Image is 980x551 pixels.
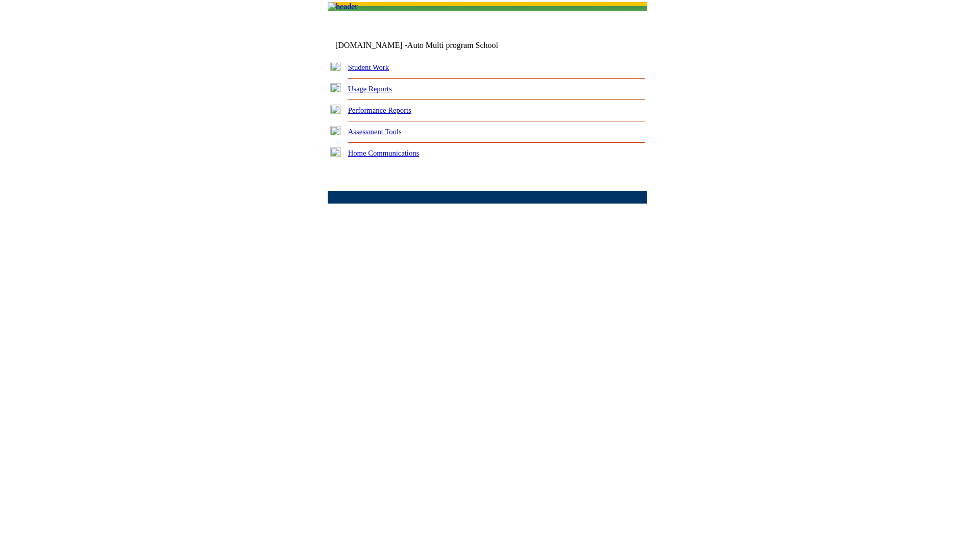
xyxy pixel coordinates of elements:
[348,128,402,136] a: Assessment Tools
[348,149,420,157] a: Home Communications
[407,41,498,49] nobr: Auto Multi program School
[330,62,341,71] img: plus.gif
[330,126,341,135] img: plus.gif
[348,63,389,71] a: Student Work
[348,106,411,114] a: Performance Reports
[330,105,341,114] img: plus.gif
[348,85,392,93] a: Usage Reports
[328,2,358,11] img: header
[330,83,341,92] img: plus.gif
[330,147,341,157] img: plus.gif
[335,41,523,50] td: [DOMAIN_NAME] -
